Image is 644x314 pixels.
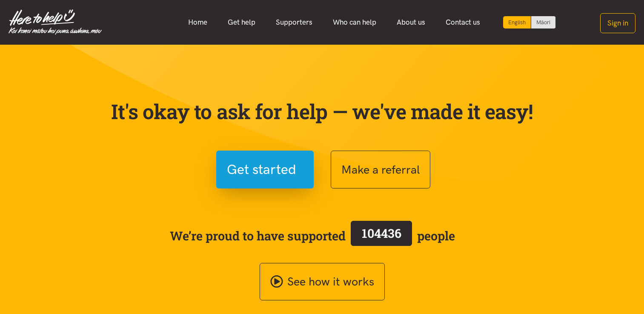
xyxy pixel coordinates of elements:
[218,13,266,31] a: Get help
[503,16,556,29] div: Language toggle
[260,263,385,301] a: See how it works
[109,99,535,124] p: It's okay to ask for help — we've made it easy!
[170,219,455,252] span: We’re proud to have supported people
[346,219,417,252] a: 104436
[331,151,430,188] button: Make a referral
[266,13,323,31] a: Supporters
[362,225,401,241] span: 104436
[600,13,635,33] button: Sign in
[531,16,555,29] a: Switch to Te Reo Māori
[178,13,218,31] a: Home
[216,151,314,188] button: Get started
[323,13,386,31] a: Who can help
[227,159,296,180] span: Get started
[386,13,435,31] a: About us
[503,16,531,29] div: Current language
[435,13,490,31] a: Contact us
[9,9,102,35] img: Home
